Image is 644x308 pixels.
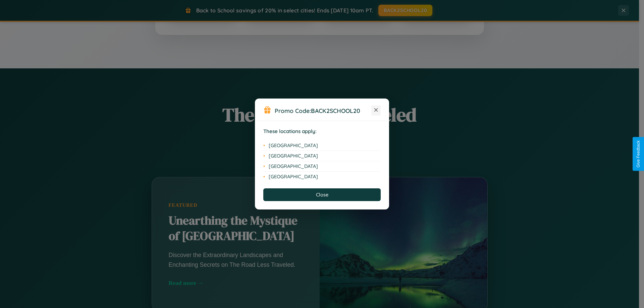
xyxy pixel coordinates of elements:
li: [GEOGRAPHIC_DATA] [263,151,381,161]
b: BACK2SCHOOL20 [311,107,360,114]
li: [GEOGRAPHIC_DATA] [263,140,381,151]
li: [GEOGRAPHIC_DATA] [263,161,381,172]
button: Close [263,188,381,201]
h3: Promo Code: [275,107,371,114]
li: [GEOGRAPHIC_DATA] [263,172,381,182]
div: Give Feedback [636,140,641,168]
strong: These locations apply: [263,128,317,134]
